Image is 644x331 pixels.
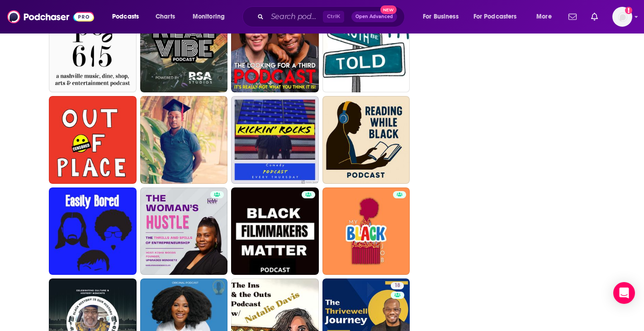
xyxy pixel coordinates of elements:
[613,282,635,304] div: Open Intercom Messenger
[106,10,151,24] button: open menu
[355,14,393,19] span: Open Advanced
[112,10,139,23] span: Podcasts
[156,10,175,23] span: Charts
[380,5,397,14] span: New
[231,5,319,92] a: 1
[267,10,323,24] input: Search podcasts, credits, & more...
[474,10,517,23] span: For Podcasters
[423,10,459,23] span: For Business
[351,11,397,22] button: Open AdvancedNew
[536,10,552,23] span: More
[565,9,580,24] a: Show notifications dropdown
[612,7,632,27] span: Logged in as cfreundlich
[323,11,344,23] span: Ctrl K
[150,10,180,24] a: Charts
[468,10,530,24] button: open menu
[391,282,404,289] a: 18
[530,10,563,24] button: open menu
[186,10,237,24] button: open menu
[394,281,400,290] span: 18
[251,6,413,27] div: Search podcasts, credits, & more...
[612,7,632,27] img: User Profile
[7,8,94,25] img: Podchaser - Follow, Share and Rate Podcasts
[625,7,632,14] svg: Add a profile image
[417,10,470,24] button: open menu
[587,9,601,24] a: Show notifications dropdown
[193,10,225,23] span: Monitoring
[612,7,632,27] button: Show profile menu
